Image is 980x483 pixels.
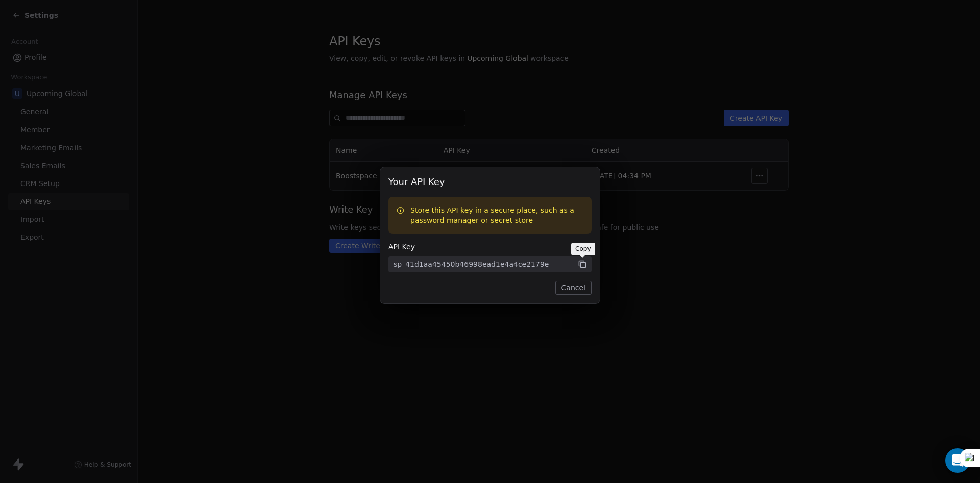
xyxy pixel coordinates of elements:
[410,205,583,225] p: Store this API key in a secure place, such as a password manager or secret store
[388,242,592,252] span: API Key
[555,281,592,295] button: Cancel
[575,245,591,253] p: Copy
[388,175,592,189] span: Your API Key
[394,259,549,269] div: sp_41d1aa45450b46998ead1e4a4ce2179e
